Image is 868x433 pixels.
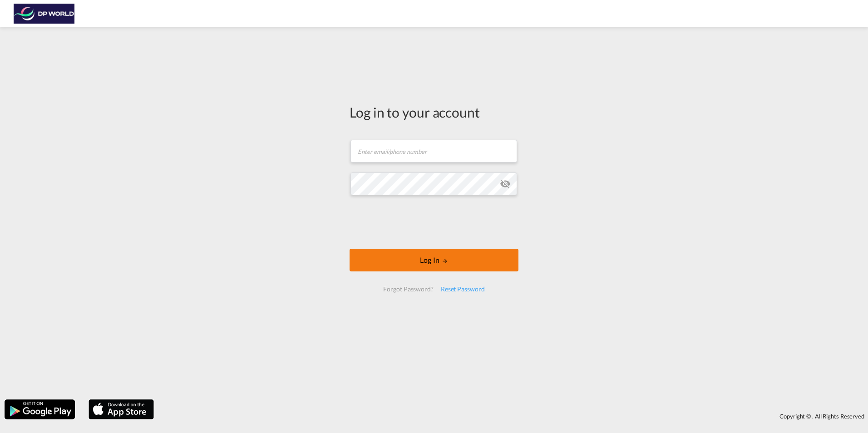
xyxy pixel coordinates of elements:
[158,408,868,424] div: Copyright © . All Rights Reserved
[4,399,76,420] img: google.png
[350,249,518,271] button: LOGIN
[500,178,511,189] md-icon: icon-eye-off
[350,140,517,162] input: Enter email/phone number
[365,204,503,240] iframe: reCAPTCHA
[380,281,437,297] div: Forgot Password?
[88,399,155,420] img: apple.png
[437,281,488,297] div: Reset Password
[350,103,518,122] div: Log in to your account
[14,4,75,24] img: c08ca190194411f088ed0f3ba295208c.png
